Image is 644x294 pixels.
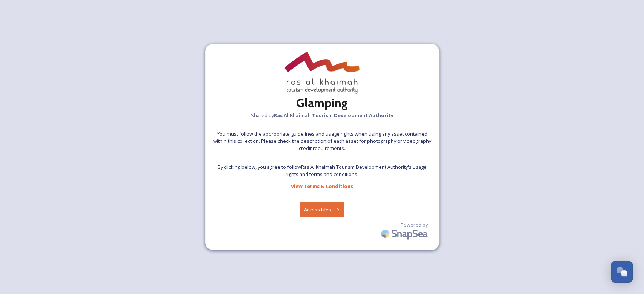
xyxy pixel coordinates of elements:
span: You must follow the appropriate guidelines and usage rights when using any asset contained within... [213,130,432,152]
img: raktda_eng_new-stacked-logo_rgb.png [284,52,360,94]
span: Powered by [401,221,428,228]
a: View Terms & Conditions [291,182,353,191]
button: Access Files [300,202,344,217]
span: Shared by [251,112,393,119]
button: Open Chat [611,261,633,283]
strong: View Terms & Conditions [291,183,353,190]
h2: Glamping [296,94,348,112]
strong: Ras Al Khaimah Tourism Development Authority [274,112,393,119]
span: By clicking below, you agree to follow Ras Al Khaimah Tourism Development Authority 's usage righ... [213,164,432,178]
img: SnapSea Logo [379,225,432,242]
